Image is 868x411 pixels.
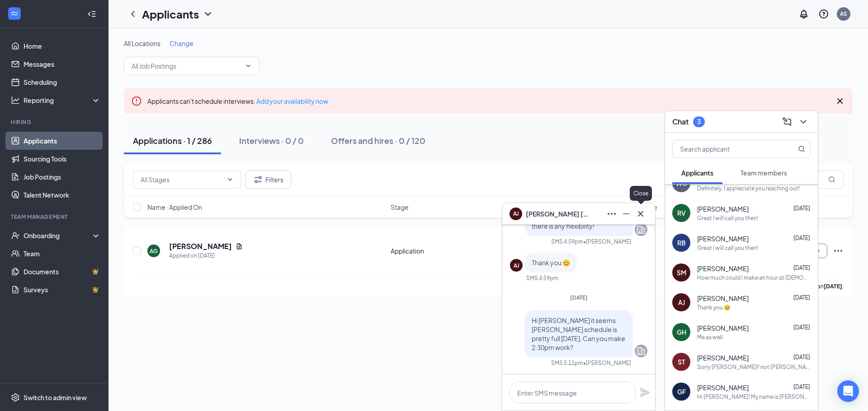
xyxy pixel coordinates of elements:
[256,97,328,105] a: Add your availability now
[606,208,617,219] svg: Ellipses
[793,324,810,331] span: [DATE]
[24,281,101,299] a: SurveysCrown
[697,118,701,125] div: 3
[793,294,810,301] span: [DATE]
[673,140,780,157] input: Search applicant
[697,353,749,362] span: [PERSON_NAME]
[633,207,648,221] button: Cross
[245,62,252,69] svg: ChevronDown
[150,247,158,255] div: AG
[133,135,212,146] div: Applications · 1 / 286
[793,235,810,241] span: [DATE]
[169,241,232,251] h5: [PERSON_NAME]
[10,9,19,18] svg: WorkstreamLogo
[331,135,425,146] div: Offers and hires · 0 / 120
[532,316,625,351] span: Hi [PERSON_NAME] it seems [PERSON_NAME] schedule is pretty full [DATE]. Can you make 2:30pm work?
[697,264,749,273] span: [PERSON_NAME]
[551,238,583,245] div: SMS 4:59pm
[132,61,241,71] input: All Job Postings
[239,135,304,146] div: Interviews · 0 / 0
[697,204,749,213] span: [PERSON_NAME]
[24,96,101,105] div: Reporting
[824,283,842,290] b: [DATE]
[24,132,101,150] a: Applicants
[391,246,509,255] div: Application
[681,169,713,177] span: Applicants
[619,207,633,221] button: Minimize
[640,387,651,398] button: Plane
[677,268,686,277] div: SM
[636,346,646,356] svg: Company
[833,245,844,256] svg: Ellipses
[697,393,811,401] div: Hi [PERSON_NAME]! My name is [PERSON_NAME] and I am writing you from [DEMOGRAPHIC_DATA]-fil-A! I ...
[798,116,809,127] svg: ChevronDown
[24,245,101,263] a: Team
[793,383,810,390] span: [DATE]
[391,203,409,212] span: Stage
[697,383,749,392] span: [PERSON_NAME]
[124,39,160,47] span: All Locations
[526,209,589,219] span: [PERSON_NAME] [PERSON_NAME]
[24,263,101,281] a: DocumentsCrown
[24,186,101,204] a: Talent Network
[818,9,829,19] svg: QuestionInfo
[127,9,138,19] svg: ChevronLeft
[697,274,811,282] div: How much could I make an hour at [DEMOGRAPHIC_DATA] part time
[798,9,809,19] svg: Notifications
[678,357,685,366] div: ST
[11,231,20,240] svg: UserCheck
[798,145,805,152] svg: MagnifyingGlass
[635,208,646,219] svg: Cross
[11,118,99,126] div: Hiring
[141,175,223,185] input: All Stages
[793,354,810,360] span: [DATE]
[526,274,558,282] div: SMS 4:59pm
[11,393,20,402] svg: Settings
[245,171,291,189] button: Filter Filters
[551,359,583,367] div: SMS 5:11pm
[226,176,234,183] svg: ChevronDown
[142,6,199,22] h1: Applicants
[678,298,685,307] div: AJ
[203,9,213,19] svg: ChevronDown
[514,262,519,269] div: AJ
[24,37,101,55] a: Home
[170,39,193,47] span: Change
[796,115,811,129] button: ChevronDown
[780,115,794,129] button: ComposeMessage
[583,238,631,245] span: • [PERSON_NAME]
[636,224,646,235] svg: Company
[697,185,800,192] div: Definitely. I appreciate you reaching out!
[677,238,686,247] div: RB
[828,176,835,183] svg: MagnifyingGlass
[835,96,845,106] svg: Cross
[24,150,101,168] a: Sourcing Tools
[793,264,810,271] span: [DATE]
[147,203,202,212] span: Name · Applied On
[677,387,686,396] div: GF
[697,294,749,303] span: [PERSON_NAME]
[793,205,810,212] span: [DATE]
[697,234,749,243] span: [PERSON_NAME]
[697,333,723,341] div: Me as well
[24,73,101,91] a: Scheduling
[677,328,686,337] div: GH
[11,213,99,221] div: Team Management
[677,208,686,217] div: RV
[697,323,749,332] span: [PERSON_NAME]
[532,259,570,267] span: Thank you 😊
[782,116,793,127] svg: ComposeMessage
[24,168,101,186] a: Job Postings
[604,207,619,221] button: Ellipses
[697,244,758,252] div: Great I will call you then!
[87,9,96,18] svg: Collapse
[24,393,87,402] div: Switch to admin view
[24,231,93,240] div: Onboarding
[147,97,328,105] span: Applicants can't schedule interviews.
[697,304,731,311] div: Thank you 😊
[169,251,243,260] div: Applied on [DATE]
[697,214,758,222] div: Great I will call you then!
[11,96,20,105] svg: Analysis
[24,55,101,73] a: Messages
[741,169,787,177] span: Team members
